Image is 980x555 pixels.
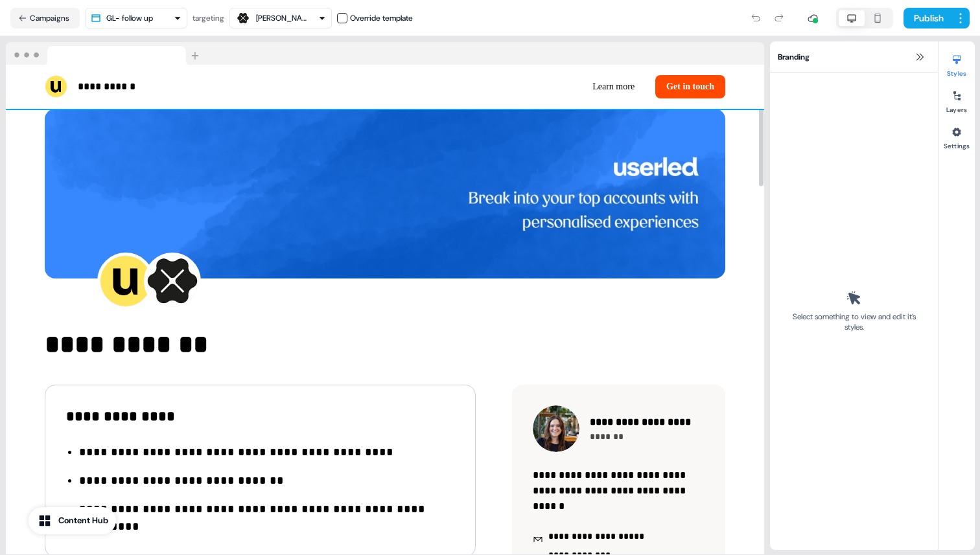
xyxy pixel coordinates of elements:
div: GL- follow up [106,12,153,25]
button: Styles [939,49,975,78]
img: Browser topbar [6,42,205,65]
div: Learn moreGet in touch [390,75,725,98]
div: Content Hub [58,514,108,527]
div: Branding [770,41,938,73]
div: targeting [192,12,224,25]
div: [PERSON_NAME] [256,12,308,25]
button: [PERSON_NAME] [229,8,332,28]
button: Content Hub [29,507,116,534]
button: Layers [939,85,975,114]
button: Settings [939,122,975,150]
div: Select something to view and edit it’s styles. [788,311,920,332]
div: Override template [350,12,413,25]
img: Image [45,109,725,279]
img: Icon [533,535,543,545]
button: Campaigns [10,8,80,28]
button: Learn more [582,75,645,98]
button: Publish [904,8,951,28]
button: Get in touch [655,75,725,98]
img: Contact photo [533,405,579,452]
